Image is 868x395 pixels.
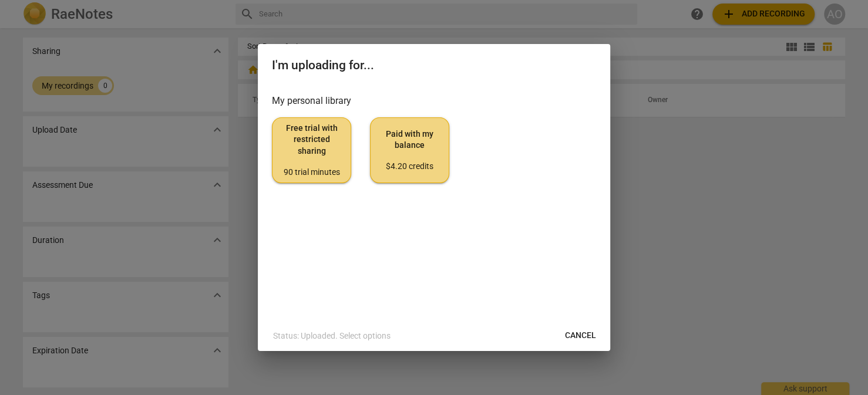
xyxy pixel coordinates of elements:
[282,123,341,178] span: Free trial with restricted sharing
[565,330,596,342] span: Cancel
[380,161,439,173] div: $4.20 credits
[272,58,596,73] h2: I'm uploading for...
[273,330,391,342] p: Status: Uploaded. Select options
[282,167,341,178] div: 90 trial minutes
[272,94,596,108] h3: My personal library
[380,129,439,173] span: Paid with my balance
